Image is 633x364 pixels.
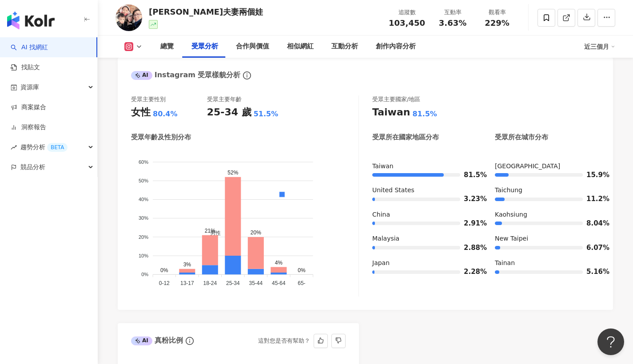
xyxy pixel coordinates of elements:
div: 81.5% [412,109,437,119]
div: 受眾所在城市分布 [495,133,548,142]
a: 找貼文 [11,63,40,72]
tspan: 30% [139,215,148,221]
span: 229% [485,19,510,28]
tspan: 50% [139,178,148,183]
img: logo [7,12,55,29]
span: 15.9% [586,172,600,178]
div: 合作與價值 [236,41,269,52]
div: Kaohsiung [495,210,600,219]
a: 商案媒合 [11,103,46,112]
div: 互動分析 [331,41,358,52]
span: 資源庫 [20,77,39,97]
tspan: 65- [298,280,305,286]
div: 受眾主要年齡 [207,95,242,103]
div: 受眾主要國家/地區 [372,95,420,103]
div: Instagram 受眾樣貌分析 [131,70,240,80]
div: 相似網紅 [287,41,314,52]
div: China [372,210,477,219]
div: Malaysia [372,234,477,243]
div: 創作內容分析 [376,41,416,52]
div: 受眾所在國家地區分布 [372,133,439,142]
div: 互動率 [436,8,470,17]
span: 3.63% [439,19,466,28]
tspan: 45-64 [272,280,286,286]
tspan: 20% [139,234,148,239]
span: 2.91% [464,220,477,227]
div: 追蹤數 [389,8,425,17]
div: BETA [47,143,68,152]
span: 趨勢分析 [20,137,68,157]
div: Japan [372,259,477,268]
span: like [318,337,324,344]
span: 競品分析 [20,157,45,177]
tspan: 60% [139,159,148,164]
div: 受眾主要性別 [131,95,166,103]
div: [PERSON_NAME]夫妻兩個娃 [149,6,263,17]
span: rise [11,144,17,150]
div: 25-34 歲 [207,106,251,119]
span: 2.88% [464,245,477,251]
div: 51.5% [254,109,279,119]
tspan: 25-34 [226,280,240,286]
a: searchAI 找網紅 [11,43,48,52]
div: 受眾分析 [191,41,218,52]
div: Taiwan [372,106,410,119]
div: 觀看率 [480,8,514,17]
div: 真粉比例 [131,336,183,345]
div: AI [131,336,152,345]
div: 女性 [131,106,151,119]
a: 洞察報告 [11,123,46,132]
div: United States [372,186,477,195]
tspan: 0% [141,272,148,277]
div: 總覽 [160,41,174,52]
span: 5.16% [586,269,600,275]
span: 6.07% [586,245,600,251]
tspan: 35-44 [249,280,263,286]
span: info-circle [242,70,252,81]
tspan: 0-12 [159,280,170,286]
span: info-circle [184,336,195,346]
iframe: Help Scout Beacon - Open [597,328,624,355]
tspan: 10% [139,253,148,258]
img: KOL Avatar [115,4,142,31]
span: dislike [335,337,342,344]
tspan: 18-24 [203,280,217,286]
div: 這對您是否有幫助？ [258,334,310,348]
div: 80.4% [153,109,178,119]
div: Tainan [495,259,600,268]
div: Taichung [495,186,600,195]
div: [GEOGRAPHIC_DATA] [495,162,600,171]
span: 2.28% [464,269,477,275]
div: New Taipei [495,234,600,243]
span: 103,450 [389,18,425,28]
div: 受眾年齡及性別分布 [131,133,191,142]
span: 81.5% [464,172,477,178]
tspan: 13-17 [180,280,194,286]
span: 8.04% [586,220,600,227]
span: 3.23% [464,196,477,202]
div: 近三個月 [584,40,615,54]
div: Taiwan [372,162,477,171]
div: AI [131,71,152,80]
span: 男性 [203,230,221,236]
span: 11.2% [586,196,600,202]
tspan: 40% [139,197,148,202]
